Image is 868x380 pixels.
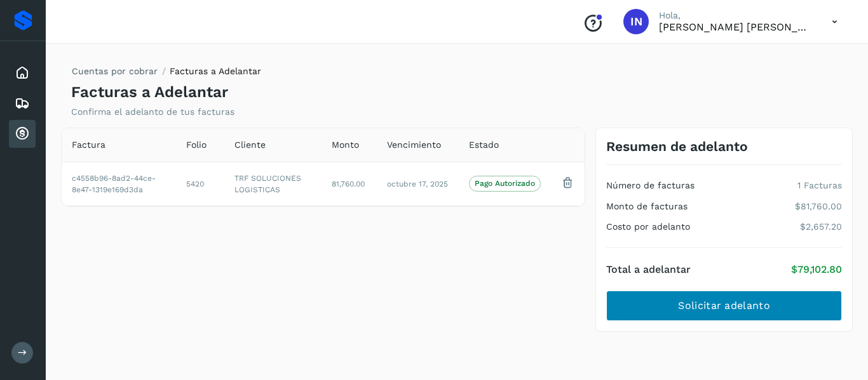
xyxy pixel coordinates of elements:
span: Factura [72,138,105,152]
div: Inicio [9,59,36,87]
p: $2,657.20 [800,221,842,232]
td: c4558b96-8ad2-44ce-8e47-1319e169d3da [62,162,176,206]
span: Folio [186,138,207,152]
span: Cliente [234,138,266,152]
p: 1 Facturas [797,180,842,191]
p: IGNACIO NAGAYA LOPEZ [659,21,811,33]
span: Vencimiento [387,138,441,152]
h4: Monto de facturas [606,201,688,212]
p: $81,760.00 [795,201,842,212]
span: octubre 17, 2025 [387,180,448,188]
p: Confirma el adelanto de tus facturas [71,107,234,117]
a: Cuentas por cobrar [72,66,158,76]
h4: Total a adelantar [606,263,691,275]
button: Solicitar adelanto [606,291,842,321]
p: $79,102.80 [791,263,842,275]
nav: breadcrumb [71,65,261,83]
h4: Costo por adelanto [606,221,690,232]
div: Embarques [9,89,36,117]
span: Facturas a Adelantar [170,66,261,76]
h4: Número de facturas [606,180,695,191]
h3: Resumen de adelanto [606,138,748,154]
div: Cuentas por cobrar [9,120,36,148]
span: 81,760.00 [332,180,365,188]
h4: Facturas a Adelantar [71,83,228,102]
p: Hola, [659,10,811,21]
span: Estado [469,138,499,152]
td: 5420 [176,162,224,206]
span: Solicitar adelanto [678,299,770,313]
span: Monto [332,138,359,152]
p: Pago Autorizado [475,179,535,188]
td: TRF SOLUCIONES LOGISTICAS [224,162,322,206]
